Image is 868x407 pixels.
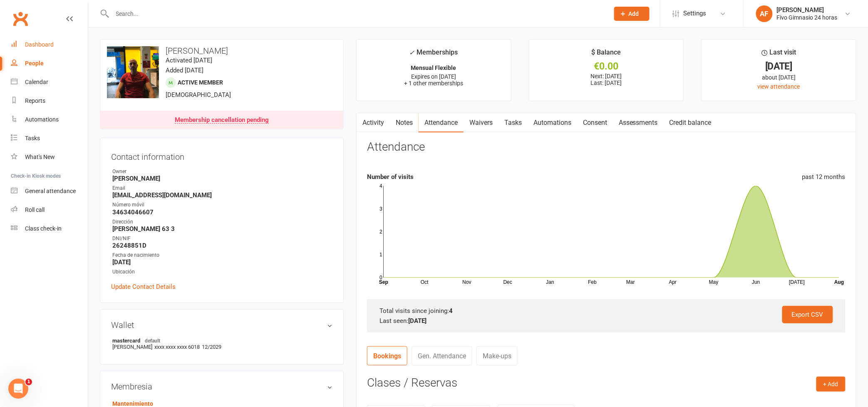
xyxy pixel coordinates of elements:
[537,73,676,86] p: Next: [DATE] Last: [DATE]
[25,79,48,85] div: Calendar
[25,154,55,160] div: What's New
[684,4,707,23] span: Settings
[166,57,212,64] time: Activated [DATE]
[11,73,88,92] a: Calendar
[112,175,332,182] strong: [PERSON_NAME]
[412,346,472,365] a: Gen. Attendance
[11,129,88,148] a: Tasks
[409,47,458,62] div: Memberships
[25,97,45,104] div: Reports
[11,110,88,129] a: Automations
[25,225,62,232] div: Class check-in
[411,65,456,71] strong: Mensual Flexible
[577,113,613,132] a: Consent
[11,54,88,73] a: People
[111,282,176,292] a: Update Contact Details
[756,5,773,22] div: AF
[11,148,88,166] a: What's New
[409,49,415,57] i: ✓
[591,47,621,62] div: $ Balance
[178,79,223,86] span: Active member
[367,173,414,181] strong: Number of visits
[111,382,332,391] h3: Membresia
[202,344,221,350] span: 12/2029
[112,258,332,266] strong: [DATE]
[11,182,88,201] a: General attendance kiosk mode
[25,206,45,213] div: Roll call
[11,35,88,54] a: Dashboard
[25,41,54,48] div: Dashboard
[112,235,332,243] div: DNI/NIF
[112,242,332,249] strong: 26248851D
[107,46,159,98] img: image1748974673.png
[379,306,833,316] div: Total visits since joining:
[112,225,332,233] strong: [PERSON_NAME] 63 3
[142,337,163,344] span: default
[464,113,498,132] a: Waivers
[166,91,231,99] span: [DEMOGRAPHIC_DATA]
[777,6,838,14] div: [PERSON_NAME]
[613,113,664,132] a: Assessments
[25,379,32,385] span: 1
[107,46,337,55] h3: [PERSON_NAME]
[782,306,833,323] a: Export CSV
[154,344,200,350] span: xxxx xxxx xxxx 6018
[404,80,463,87] span: + 1 other memberships
[411,73,456,80] span: Expires on [DATE]
[629,10,639,17] span: Add
[11,92,88,110] a: Reports
[528,113,577,132] a: Automations
[11,201,88,219] a: Roll call
[112,218,332,226] div: Dirección
[112,251,332,259] div: Fecha de nacimiento
[664,113,717,132] a: Credit balance
[175,117,269,124] div: Membership cancellation pending
[112,191,332,199] strong: [EMAIL_ADDRESS][DOMAIN_NAME]
[25,188,76,194] div: General attendance
[111,149,332,161] h3: Contact information
[449,307,453,315] strong: 4
[357,113,390,132] a: Activity
[758,83,800,90] a: view attendance
[816,377,846,392] button: + Add
[476,346,518,365] a: Make-ups
[112,400,153,407] a: Mantenimiento
[761,47,796,62] div: Last visit
[709,73,848,82] div: about [DATE]
[111,336,332,351] li: [PERSON_NAME]
[614,7,650,21] button: Add
[111,320,332,330] h3: Wallet
[112,268,332,276] div: Ubicación
[10,8,31,29] a: Clubworx
[537,62,676,71] div: €0.00
[110,8,603,20] input: Search...
[112,337,328,344] strong: mastercard
[112,184,332,192] div: Email
[777,14,838,21] div: Fivo Gimnasio 24 horas
[367,141,425,154] h3: Attendance
[112,201,332,209] div: Número móvil
[379,316,833,326] div: Last seen:
[25,135,40,141] div: Tasks
[390,113,419,132] a: Notes
[709,62,848,71] div: [DATE]
[419,113,464,132] a: Attendance
[802,172,846,182] div: past 12 months
[498,113,528,132] a: Tasks
[367,377,846,390] h3: Clases / Reservas
[25,60,44,67] div: People
[8,379,28,399] iframe: Intercom live chat
[112,208,332,216] strong: 34634046607
[166,67,203,74] time: Added [DATE]
[112,168,332,176] div: Owner
[11,219,88,238] a: Class kiosk mode
[367,346,407,365] a: Bookings
[25,116,59,123] div: Automations
[408,317,427,325] strong: [DATE]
